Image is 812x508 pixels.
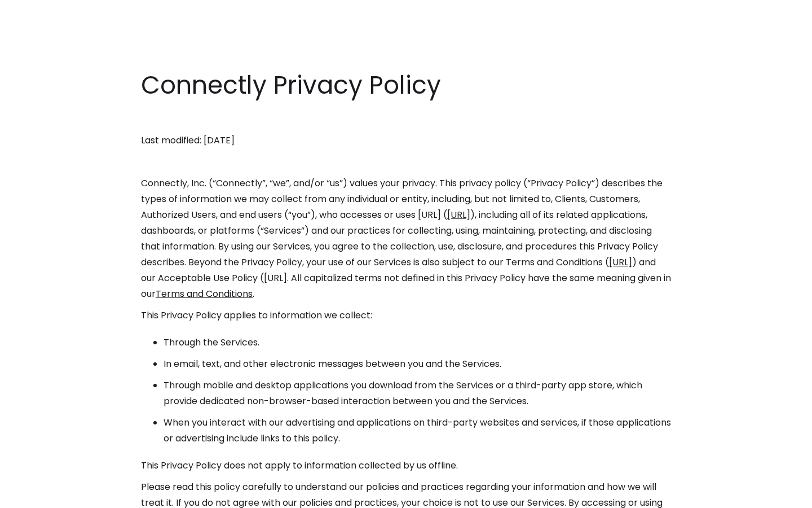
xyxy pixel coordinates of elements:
[11,487,68,504] aside: Language selected: English
[164,335,671,351] li: Through the Services.
[23,488,68,504] ul: Language list
[141,111,671,127] p: ‍
[141,458,671,474] p: This Privacy Policy does not apply to information collected by us offline.
[164,378,671,409] li: Through mobile and desktop applications you download from the Services or a third-party app store...
[164,415,671,446] li: When you interact with our advertising and applications on third-party websites and services, if ...
[141,154,671,170] p: ‍
[609,256,632,269] a: [URL]
[141,308,671,323] p: This Privacy Policy applies to information we collect:
[141,68,671,103] h1: Connectly Privacy Policy
[164,356,671,372] li: In email, text, and other electronic messages between you and the Services.
[156,287,253,300] a: Terms and Conditions
[141,176,671,302] p: Connectly, Inc. (“Connectly”, “we”, and/or “us”) values your privacy. This privacy policy (“Priva...
[447,208,470,221] a: [URL]
[141,133,671,148] p: Last modified: [DATE]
